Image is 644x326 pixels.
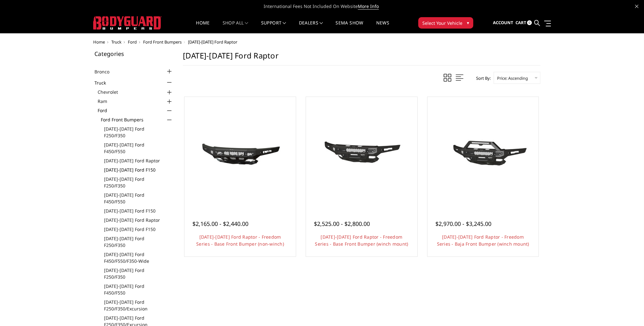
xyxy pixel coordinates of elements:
[104,207,173,214] a: [DATE]-[DATE] Ford F150
[467,19,469,26] span: ▾
[94,68,117,75] a: Bronco
[183,51,540,65] h1: [DATE]-[DATE] Ford Raptor
[104,157,173,164] a: [DATE]-[DATE] Ford Raptor
[437,234,529,247] a: [DATE]-[DATE] Ford Raptor - Freedom Series - Baja Front Bumper (winch mount)
[376,21,389,33] a: News
[104,217,173,223] a: [DATE]-[DATE] Ford Raptor
[308,98,416,207] a: 2021-2025 Ford Raptor - Freedom Series - Base Front Bumper (winch mount)
[435,220,491,228] span: $2,970.00 - $3,245.00
[336,21,363,33] a: SEMA Show
[104,283,173,296] a: [DATE]-[DATE] Ford F450/F550
[104,176,173,189] a: [DATE]-[DATE] Ford F250/F350
[143,39,182,45] a: Ford Front Bumpers
[527,20,532,25] span: 0
[104,126,173,139] a: [DATE]-[DATE] Ford F250/F350
[311,129,412,176] img: 2021-2025 Ford Raptor - Freedom Series - Base Front Bumper (winch mount)
[493,14,513,31] a: Account
[299,21,323,33] a: Dealers
[98,89,173,95] a: Chevrolet
[223,21,248,33] a: shop all
[261,21,286,33] a: Support
[104,299,173,312] a: [DATE]-[DATE] Ford F250/F350/Excursion
[192,220,248,228] span: $2,165.00 - $2,440.00
[94,51,173,57] h5: Categories
[612,295,644,326] iframe: Chat Widget
[418,17,473,29] button: Select Your Vehicle
[93,39,105,45] a: Home
[94,79,114,86] a: Truck
[429,98,537,207] a: 2021-2025 Ford Raptor - Freedom Series - Baja Front Bumper (winch mount) 2021-2025 Ford Raptor - ...
[104,166,173,173] a: [DATE]-[DATE] Ford F150
[473,73,491,83] label: Sort By:
[515,14,532,31] a: Cart 0
[315,234,408,247] a: [DATE]-[DATE] Ford Raptor - Freedom Series - Base Front Bumper (winch mount)
[314,220,370,228] span: $2,525.00 - $2,800.00
[101,116,173,123] a: Ford Front Bumpers
[188,39,237,45] span: [DATE]-[DATE] Ford Raptor
[128,39,137,45] a: Ford
[104,226,173,233] a: [DATE]-[DATE] Ford F150
[104,141,173,155] a: [DATE]-[DATE] Ford F450/F550
[186,98,294,207] a: 2021-2025 Ford Raptor - Freedom Series - Base Front Bumper (non-winch) 2021-2025 Ford Raptor - Fr...
[104,267,173,280] a: [DATE]-[DATE] Ford F250/F350
[111,39,121,45] a: Truck
[422,20,462,26] span: Select Your Vehicle
[98,107,173,114] a: Ford
[493,20,513,25] span: Account
[104,192,173,205] a: [DATE]-[DATE] Ford F450/F550
[93,16,162,30] img: BODYGUARD BUMPERS
[515,20,526,25] span: Cart
[104,251,173,264] a: [DATE]-[DATE] Ford F450/F550/F350-wide
[104,235,173,248] a: [DATE]-[DATE] Ford F250/F350
[196,21,210,33] a: Home
[358,3,379,10] a: More Info
[196,234,284,247] a: [DATE]-[DATE] Ford Raptor - Freedom Series - Base Front Bumper (non-winch)
[98,98,173,105] a: Ram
